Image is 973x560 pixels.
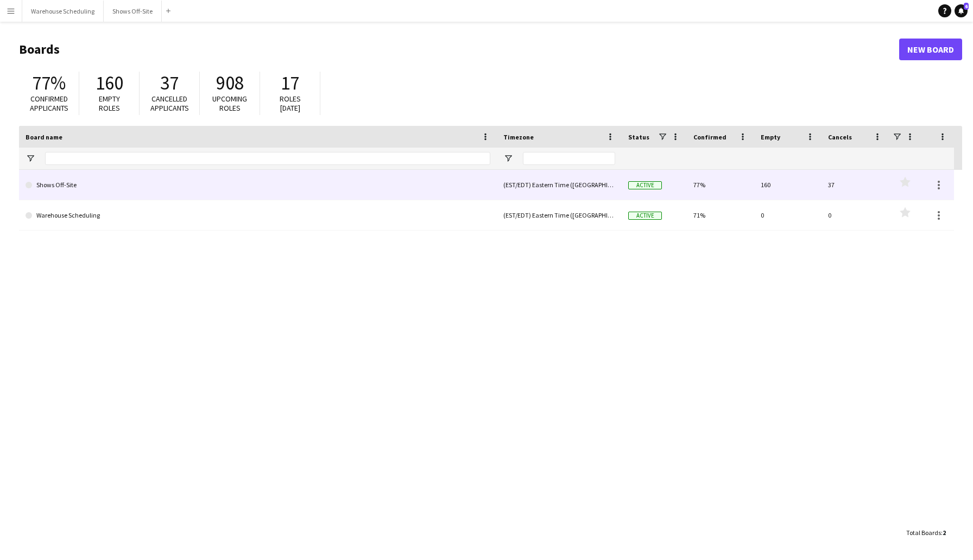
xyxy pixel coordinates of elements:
button: Shows Off-Site [104,1,162,22]
span: Roles [DATE] [280,94,301,113]
span: 6 [964,3,969,10]
span: Total Boards [906,529,941,537]
h1: Boards [19,41,899,58]
a: Warehouse Scheduling [26,200,490,231]
div: 0 [754,200,822,230]
span: Empty roles [99,94,120,113]
div: 71% [687,200,754,230]
div: 160 [754,170,822,200]
button: Open Filter Menu [503,154,513,163]
span: 908 [216,71,244,95]
span: 37 [160,71,179,95]
div: 77% [687,170,754,200]
button: Open Filter Menu [26,154,35,163]
a: Shows Off-Site [26,170,490,200]
span: Cancels [828,133,852,141]
input: Timezone Filter Input [523,152,615,165]
a: 6 [955,4,968,17]
a: New Board [899,39,962,60]
span: Active [628,212,662,220]
span: Confirmed [693,133,726,141]
span: Status [628,133,649,141]
div: : [906,522,946,543]
span: Cancelled applicants [150,94,189,113]
div: (EST/EDT) Eastern Time ([GEOGRAPHIC_DATA] & [GEOGRAPHIC_DATA]) [497,170,622,200]
div: 0 [822,200,889,230]
span: 2 [943,529,946,537]
span: Upcoming roles [212,94,247,113]
div: (EST/EDT) Eastern Time ([GEOGRAPHIC_DATA] & [GEOGRAPHIC_DATA]) [497,200,622,230]
span: Active [628,181,662,189]
span: Empty [761,133,780,141]
span: Confirmed applicants [30,94,68,113]
button: Warehouse Scheduling [22,1,104,22]
span: Board name [26,133,62,141]
span: 77% [32,71,66,95]
span: 17 [281,71,299,95]
div: 37 [822,170,889,200]
span: Timezone [503,133,534,141]
span: 160 [96,71,123,95]
input: Board name Filter Input [45,152,490,165]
